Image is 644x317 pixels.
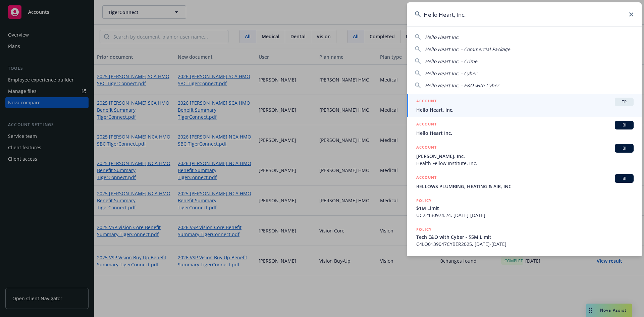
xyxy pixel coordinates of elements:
span: BI [618,122,631,128]
h5: ACCOUNT [416,121,437,129]
a: POLICYTech E&O with Cyber - $5M LimitC4LQ0139047CYBER2025, [DATE]-[DATE] [407,222,642,251]
h5: ACCOUNT [416,144,437,152]
span: Hello Heart, Inc. [416,106,634,113]
span: Tech E&O with Cyber - $5M Limit [416,233,634,241]
span: BELLOWS PLUMBING, HEATING & AIR, INC [416,183,634,190]
span: Hello Heart Inc. - Cyber [425,70,477,76]
span: C4LQ0139047CYBER2025, [DATE]-[DATE] [416,241,634,248]
span: Hello Heart Inc. - Crime [425,58,477,64]
span: BI [618,145,631,151]
h5: ACCOUNT [416,174,437,182]
a: ACCOUNTBIHello Heart Inc. [407,117,642,140]
h5: POLICY [416,255,432,262]
span: Hello Heart Inc. [416,129,634,137]
span: Health Fellow Institute, Inc. [416,160,634,167]
span: $1M Limit [416,205,634,212]
span: UC22130974.24, [DATE]-[DATE] [416,212,634,219]
a: ACCOUNTTRHello Heart, Inc. [407,94,642,117]
h5: ACCOUNT [416,98,437,106]
span: Hello Heart Inc. [425,34,460,40]
span: BI [618,175,631,181]
h5: POLICY [416,226,432,233]
span: [PERSON_NAME], Inc. [416,153,634,160]
span: Hello Heart Inc. - E&O with Cyber [425,82,499,89]
span: TR [618,99,631,105]
a: ACCOUNTBI[PERSON_NAME], Inc.Health Fellow Institute, Inc. [407,140,642,170]
a: POLICY$1M LimitUC22130974.24, [DATE]-[DATE] [407,194,642,222]
a: ACCOUNTBIBELLOWS PLUMBING, HEATING & AIR, INC [407,170,642,194]
h5: POLICY [416,197,432,204]
input: Search... [407,2,642,27]
span: Hello Heart Inc. - Commercial Package [425,46,510,52]
a: POLICY [407,251,642,280]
